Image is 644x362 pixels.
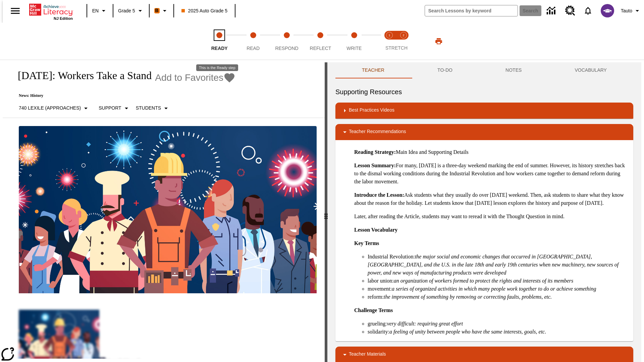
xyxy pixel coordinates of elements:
a: Data Center [543,2,561,20]
span: Tauto [621,7,632,14]
button: Stretch Respond step 2 of 2 [394,23,413,60]
p: For many, [DATE] is a three-day weekend marking the end of summer. However, its history stretches... [354,162,628,186]
strong: Lesson Summary: [354,163,396,168]
button: Language: EN, Select a language [89,5,111,17]
div: Instructional Panel Tabs [335,62,633,78]
p: 740 Lexile (Approaches) [19,105,81,112]
span: STRETCH [385,45,408,51]
div: This is the Ready step [196,64,238,71]
strong: Introduce the Lesson: [354,192,404,198]
strong: Challenge Terms [354,307,393,313]
h6: Supporting Resources [335,86,633,97]
p: Later, after reading the Article, students may want to reread it with the Thought Question in mind. [354,213,628,221]
p: Main Idea and Supporting Details [354,148,628,156]
a: Notifications [579,2,597,19]
p: Ask students what they usually do over [DATE] weekend. Then, ask students to share what they know... [354,191,628,207]
strong: Reading Strategy: [354,149,396,155]
button: Select Lexile, 740 Lexile (Approaches) [16,102,93,114]
h1: [DATE]: Workers Take a Stand [11,69,152,82]
div: reading [3,62,325,359]
a: Resource Center, Will open in new tab [561,2,579,20]
span: Reflect [310,46,331,51]
div: Best Practices Videos [335,103,633,119]
button: Select Student [133,102,173,114]
li: solidarity: [368,328,628,336]
button: Add to Favorites - Labor Day: Workers Take a Stand [155,72,235,83]
li: Industrial Revolution: [368,253,628,277]
button: Respond step 3 of 5 [267,23,306,60]
em: the major social and economic changes that occurred in [GEOGRAPHIC_DATA], [GEOGRAPHIC_DATA], and ... [368,254,619,276]
button: NOTES [479,62,548,78]
img: avatar image [601,4,614,17]
em: a feeling of unity between people who have the same interests, goals, etc. [389,329,546,335]
p: News: History [11,93,235,98]
text: 1 [388,34,390,37]
em: a series of organized activities in which many people work together to do or achieve something [392,286,596,292]
strong: Lesson Vocabulary [354,227,397,233]
li: labor union: [368,277,628,285]
span: Grade 5 [118,7,135,14]
input: search field [425,5,518,16]
li: grueling: [368,320,628,328]
p: Students [136,105,161,112]
button: Print [428,35,449,47]
p: Support [99,105,121,112]
div: Teacher Recommendations [335,124,633,140]
span: Read [247,46,260,51]
button: Stretch Read step 1 of 2 [380,23,399,60]
span: Ready [211,46,228,51]
button: Select a new avatar [597,2,618,19]
em: an organization of workers formed to protect the rights and interests of its members [394,278,574,284]
button: Reflect step 4 of 5 [301,23,340,60]
button: Scaffolds, Support [96,102,133,114]
text: 2 [402,34,404,37]
span: Respond [275,46,298,51]
button: Teacher [335,62,411,78]
em: very difficult: requiring great effort [387,321,463,326]
p: Teacher Recommendations [349,128,406,136]
div: Home [29,2,73,20]
span: EN [92,7,99,14]
button: Open side menu [5,1,25,21]
button: VOCABULARY [548,62,633,78]
strong: Key Terms [354,240,379,246]
div: Press Enter or Spacebar and then press right and left arrow keys to move the slider [325,62,327,362]
span: NJ Edition [54,16,73,20]
button: Read step 2 of 5 [233,23,272,60]
div: activity [327,62,641,362]
button: Profile/Settings [618,5,644,17]
em: the improvement of something by removing or correcting faults, problems, etc. [384,294,552,300]
li: movement: [368,285,628,293]
button: Write step 5 of 5 [335,23,374,60]
span: 2025 Auto Grade 5 [181,7,228,14]
span: B [155,6,159,15]
li: reform: [368,293,628,301]
p: Best Practices Videos [349,107,394,115]
span: Write [346,46,362,51]
button: TO-DO [411,62,479,78]
button: Boost Class color is orange. Change class color [152,5,171,17]
img: A banner with a blue background shows an illustrated row of diverse men and women dressed in clot... [19,126,317,294]
span: Add to Favorites [155,72,223,83]
button: Ready step 1 of 5 [200,23,239,60]
button: Grade: Grade 5, Select a grade [115,5,147,17]
p: Teacher Materials [349,351,386,359]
